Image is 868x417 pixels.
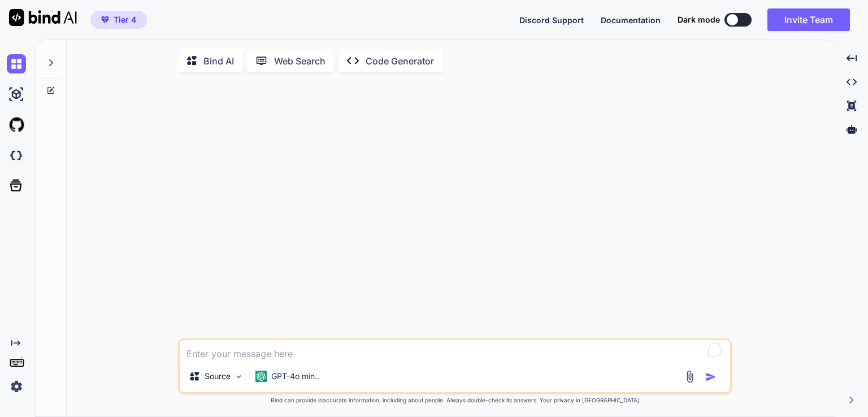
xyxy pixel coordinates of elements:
p: Bind can provide inaccurate information, including about people. Always double-check its answers.... [178,396,732,405]
button: Documentation [601,14,661,26]
img: Pick Models [234,372,244,381]
img: Bind AI [9,9,77,26]
textarea: To enrich screen reader interactions, please activate Accessibility in Grammarly extension settings [180,340,730,360]
p: Web Search [274,54,325,68]
p: Source [205,371,231,382]
button: Discord Support [519,14,584,26]
span: Documentation [601,15,661,25]
p: GPT-4o min.. [271,371,319,382]
p: Code Generator [366,54,434,68]
img: ai-studio [7,85,26,104]
img: premium [101,16,109,23]
p: Bind AI [203,54,234,68]
img: icon [705,371,717,383]
span: Discord Support [519,15,584,25]
img: settings [7,377,26,396]
img: githubLight [7,115,26,134]
img: darkCloudIdeIcon [7,146,26,165]
button: Invite Team [767,8,850,31]
button: premiumTier 4 [90,11,147,29]
span: Tier 4 [114,14,136,25]
img: attachment [683,370,696,383]
img: GPT-4o mini [255,371,267,382]
span: Dark mode [678,14,720,25]
img: chat [7,54,26,73]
